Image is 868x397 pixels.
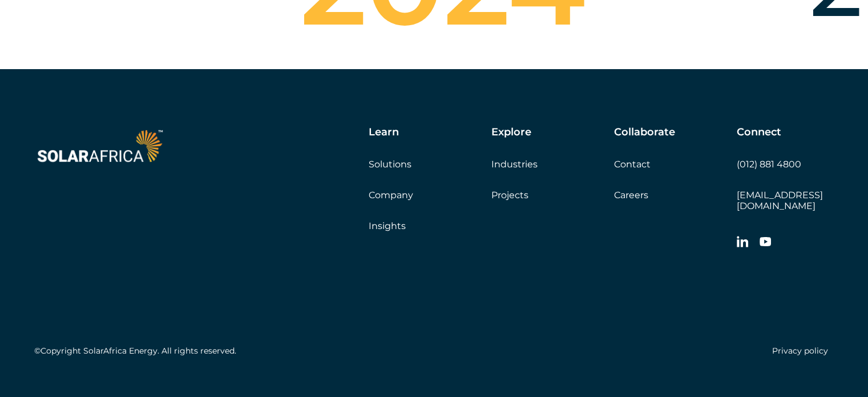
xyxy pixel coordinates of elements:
[369,126,399,139] h5: Learn
[369,159,411,170] a: Solutions
[614,126,675,139] h5: Collaborate
[772,346,828,356] a: Privacy policy
[614,190,648,200] a: Careers
[491,126,531,139] h5: Explore
[614,159,651,170] a: Contact
[491,190,528,200] a: Projects
[737,126,781,139] h5: Connect
[737,159,801,170] a: (012) 881 4800
[369,190,413,200] a: Company
[369,220,406,231] a: Insights
[34,346,236,356] h5: ©Copyright SolarAfrica Energy. All rights reserved.
[491,159,538,170] a: Industries
[737,190,823,211] a: [EMAIL_ADDRESS][DOMAIN_NAME]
